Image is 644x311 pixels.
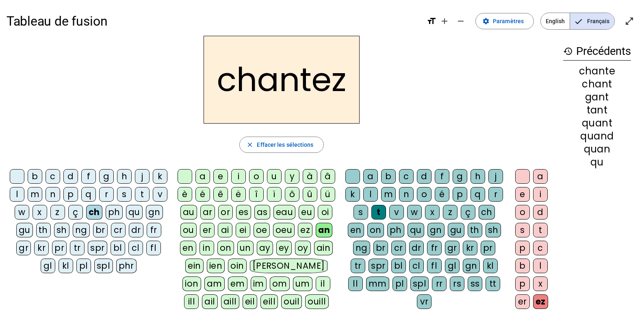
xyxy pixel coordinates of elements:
[99,187,114,202] div: r
[7,8,420,34] h1: Tableau de fusion
[178,187,192,202] div: è
[250,259,327,273] div: [PERSON_NAME]
[200,205,215,220] div: ar
[236,205,251,220] div: es
[563,46,573,56] mat-icon: history
[180,241,196,255] div: en
[621,13,637,29] button: Entrer en plein écran
[471,187,485,202] div: q
[427,223,445,237] div: gn
[541,13,570,29] span: English
[417,187,432,202] div: o
[445,259,460,273] div: gl
[436,13,453,29] button: Augmenter la taille de la police
[218,205,233,220] div: or
[236,223,250,237] div: ei
[399,187,414,202] div: n
[147,223,161,237] div: fr
[59,259,73,273] div: kl
[488,187,503,202] div: r
[28,187,42,202] div: m
[445,241,460,255] div: gr
[81,187,96,202] div: q
[515,259,530,273] div: b
[63,169,78,184] div: d
[533,205,548,220] div: d
[468,223,482,237] div: th
[515,294,530,309] div: er
[285,169,299,184] div: y
[417,294,432,309] div: vr
[231,187,246,202] div: ë
[128,241,143,255] div: cl
[305,294,328,309] div: ouill
[563,118,631,128] div: quant
[427,259,442,273] div: fl
[533,187,548,202] div: i
[270,276,290,291] div: om
[195,169,210,184] div: a
[267,169,282,184] div: u
[295,241,311,255] div: oy
[435,187,449,202] div: é
[46,187,60,202] div: n
[228,276,247,291] div: em
[41,259,55,273] div: gl
[353,205,368,220] div: s
[15,205,29,220] div: w
[321,169,335,184] div: â
[68,205,83,220] div: ç
[10,187,24,202] div: l
[563,79,631,89] div: chant
[228,259,247,273] div: oin
[486,276,500,291] div: tt
[409,241,424,255] div: dr
[239,137,323,153] button: Effacer les sélections
[52,241,67,255] div: pr
[369,259,388,273] div: spr
[129,223,143,237] div: dr
[303,187,317,202] div: û
[267,187,282,202] div: ï
[73,223,90,237] div: ng
[533,169,548,184] div: a
[316,223,332,237] div: an
[251,276,267,291] div: im
[237,241,254,255] div: un
[273,205,296,220] div: eau
[254,205,270,220] div: as
[440,16,449,26] mat-icon: add
[93,223,108,237] div: br
[195,187,210,202] div: é
[427,241,442,255] div: fr
[515,241,530,255] div: p
[221,294,239,309] div: aill
[111,241,125,255] div: bl
[180,205,197,220] div: au
[353,241,370,255] div: ng
[254,223,270,237] div: oe
[461,205,475,220] div: ç
[28,169,42,184] div: b
[63,187,78,202] div: p
[483,259,498,273] div: kl
[533,241,548,255] div: c
[318,205,332,220] div: oi
[200,223,215,237] div: er
[243,294,258,309] div: eil
[86,205,102,220] div: ch
[146,241,161,255] div: fl
[111,223,126,237] div: cr
[387,223,404,237] div: ph
[182,276,201,291] div: ion
[348,276,363,291] div: ll
[16,223,33,237] div: gu
[94,259,113,273] div: spl
[218,223,232,237] div: ai
[316,276,330,291] div: il
[249,169,264,184] div: o
[88,241,107,255] div: spr
[204,276,225,291] div: am
[563,157,631,167] div: qu
[217,241,234,255] div: on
